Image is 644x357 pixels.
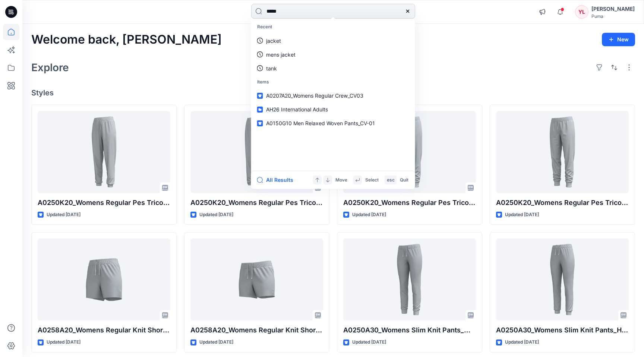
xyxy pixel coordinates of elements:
[266,92,363,99] span: A0207A20_Womens Regular Crew_CV03
[496,198,629,208] p: A0250K20_Womens Regular Pes Tricot Knit Pants_Mid Rise_Closed cuff_CV01
[352,211,386,219] p: Updated [DATE]
[253,116,414,130] a: A0150G10 Men Relaxed Woven Pants_CV-01
[496,111,629,193] a: A0250K20_Womens Regular Pes Tricot Knit Pants_Mid Rise_Closed cuff_CV01
[266,51,296,59] p: mens jacket
[253,89,414,102] a: A0207A20_Womens Regular Crew_CV03
[31,88,635,97] h4: Styles
[505,338,539,346] p: Updated [DATE]
[38,111,170,193] a: A0250K20_Womens Regular Pes Tricot Knit Pants_High Rise_Closed cuff_CV01
[602,33,635,46] button: New
[496,325,629,335] p: A0250A30_Womens Slim Knit Pants_High Waist_Closed Cuff_CV02
[266,106,328,113] span: AH26 International Adults
[343,325,476,335] p: A0250A30_Womens Slim Knit Pants_Mid Waist_Closed Cuff_CV02
[253,20,414,34] p: Recent
[199,211,233,219] p: Updated [DATE]
[253,48,414,61] a: mens jacket
[190,111,323,193] a: A0250K20_Womens Regular Pes Tricot Knit Pants_High Rise_Open Hem_CV02
[38,325,170,335] p: A0258A20_Womens Regular Knit Shorts_High Waist_CV01
[253,75,414,89] p: Items
[575,5,588,19] div: YL
[31,61,69,73] h2: Explore
[47,211,80,219] p: Updated [DATE]
[352,338,386,346] p: Updated [DATE]
[31,33,222,47] h2: Welcome back, [PERSON_NAME]
[591,13,635,19] div: Puma
[190,198,323,208] p: A0250K20_Womens Regular Pes Tricot Knit Pants_High Rise_Open Hem_CV02
[253,34,414,48] a: jacket
[365,176,379,184] p: Select
[47,338,80,346] p: Updated [DATE]
[343,238,476,320] a: A0250A30_Womens Slim Knit Pants_Mid Waist_Closed Cuff_CV02
[387,176,395,184] p: esc
[505,211,539,219] p: Updated [DATE]
[266,64,277,72] p: tank
[335,176,347,184] p: Move
[266,37,281,45] p: jacket
[190,238,323,320] a: A0258A20_Womens Regular Knit Shorts_Mid Waist_CV01
[38,238,170,320] a: A0258A20_Womens Regular Knit Shorts_High Waist_CV01
[266,120,375,126] span: A0150G10 Men Relaxed Woven Pants_CV-01
[591,4,635,13] div: [PERSON_NAME]
[400,176,408,184] p: Quit
[253,102,414,116] a: AH26 International Adults
[343,198,476,208] p: A0250K20_Womens Regular Pes Tricot Knit Pants_Mid Rise_Closed cuff_CV01
[199,338,233,346] p: Updated [DATE]
[38,198,170,208] p: A0250K20_Womens Regular Pes Tricot Knit Pants_High Rise_Closed cuff_CV01
[253,61,414,75] a: tank
[257,176,298,184] button: All Results
[496,238,629,320] a: A0250A30_Womens Slim Knit Pants_High Waist_Closed Cuff_CV02
[190,325,323,335] p: A0258A20_Womens Regular Knit Shorts_Mid Waist_CV01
